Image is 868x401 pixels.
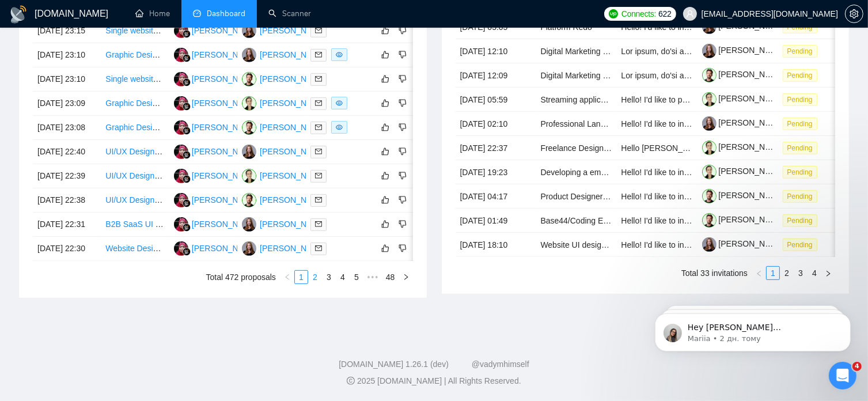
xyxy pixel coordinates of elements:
[192,73,258,85] div: [PERSON_NAME]
[702,46,785,55] a: [PERSON_NAME]
[702,167,785,176] a: [PERSON_NAME]
[456,112,536,136] td: [DATE] 02:10
[242,195,326,204] a: RV[PERSON_NAME]
[105,123,386,132] a: Graphic Designer for Enterprise SaaS Marketecture Diagrams (Ongoing Work)
[638,289,868,370] iframe: Intercom notifications повідомлення
[295,271,308,283] a: 1
[702,70,785,79] a: [PERSON_NAME]
[207,9,245,18] span: Dashboard
[396,24,410,37] button: dislike
[242,145,256,159] img: TB
[702,44,717,58] img: c1i1C4GbPzK8a6VQTaaFhHMDCqGgwIFFNuPMLd4kH8rZiF0HTDS5XhOfVQbhsoiF-V
[794,266,808,280] li: 3
[541,95,619,104] a: Streaming application
[381,99,389,108] span: like
[536,160,617,184] td: Developing a emotional logo for a digital product
[105,50,386,59] a: Graphic Designer for Enterprise SaaS Marketecture Diagrams (Ongoing Work)
[536,39,617,63] td: Digital Marketing Expert Wanted, Wordpress, Canva, High Level
[309,271,321,283] a: 2
[456,136,536,160] td: [DATE] 22:37
[135,9,170,18] a: homeHome
[101,92,169,116] td: Graphic Designer for Enterprise SaaS Marketecture Diagrams (Ongoing Work)
[702,213,717,228] img: c1yyxP1do0miEPqcWxVsd6xPJkNnxIdC3lMCDf_u3x9W-Si6YCNNsahNnumignotdS
[378,169,392,183] button: like
[752,266,766,280] li: Previous Page
[381,74,389,84] span: like
[105,74,241,84] a: Single website for a dog/animal waste
[609,9,618,18] img: upwork-logo.png
[783,118,817,130] span: Pending
[284,274,291,281] span: left
[315,75,322,82] span: mail
[399,147,407,156] span: dislike
[752,266,766,280] button: left
[308,270,322,284] li: 2
[456,184,536,209] td: [DATE] 04:17
[845,9,863,18] a: setting
[780,266,794,280] li: 2
[472,360,529,369] a: @vadymhimself
[260,97,326,109] div: [PERSON_NAME]
[541,71,770,80] a: Digital Marketing Expert Wanted, Wordpress, Canva, High Level
[242,217,256,232] img: TB
[658,7,671,20] span: 622
[783,215,822,225] a: Pending
[242,193,256,207] img: RV
[260,48,326,61] div: [PERSON_NAME]
[174,195,258,204] a: D[PERSON_NAME]
[174,24,188,38] img: D
[378,24,392,37] button: like
[399,270,413,284] li: Next Page
[378,217,392,231] button: like
[381,195,389,205] span: like
[396,241,410,255] button: dislike
[101,188,169,213] td: UI/UX Designer for Tracking Management System
[183,78,191,86] img: gigradar-bm.png
[783,191,822,200] a: Pending
[174,193,188,207] img: D
[242,122,326,131] a: RV[PERSON_NAME]
[702,215,785,224] a: [PERSON_NAME]
[821,266,835,280] button: right
[183,199,191,207] img: gigradar-bm.png
[174,169,188,183] img: D
[242,24,256,38] img: TB
[456,39,536,63] td: [DATE] 12:10
[783,94,822,104] a: Pending
[378,96,392,110] button: like
[101,116,169,140] td: Graphic Designer for Enterprise SaaS Marketecture Diagrams (Ongoing Work)
[260,145,326,158] div: [PERSON_NAME]
[183,175,191,183] img: gigradar-bm.png
[192,194,258,206] div: [PERSON_NAME]
[382,270,399,284] li: 48
[396,72,410,86] button: dislike
[315,124,322,131] span: mail
[381,50,389,59] span: like
[399,220,407,229] span: dislike
[174,241,188,256] img: D
[541,47,770,56] a: Digital Marketing Expert Wanted, Wordpress, Canva, High Level
[281,270,294,284] li: Previous Page
[767,267,779,279] a: 1
[192,218,258,230] div: [PERSON_NAME]
[381,147,389,156] span: like
[260,169,326,182] div: [PERSON_NAME]
[702,189,717,203] img: c1yyxP1do0miEPqcWxVsd6xPJkNnxIdC3lMCDf_u3x9W-Si6YCNNsahNnumignotdS
[399,244,407,253] span: dislike
[336,124,343,131] span: eye
[456,88,536,112] td: [DATE] 05:59
[260,218,326,230] div: [PERSON_NAME]
[281,270,294,284] button: left
[783,143,822,152] a: Pending
[183,248,191,256] img: gigradar-bm.png
[50,44,199,55] p: Message from Mariia, sent 2 дн. тому
[829,362,856,389] iframe: Intercom live chat
[242,25,326,35] a: TB[PERSON_NAME]
[756,270,763,277] span: left
[399,50,407,59] span: dislike
[336,51,343,58] span: eye
[339,360,449,369] a: [DOMAIN_NAME] 1.26.1 (dev)
[183,30,191,38] img: gigradar-bm.png
[702,191,785,200] a: [PERSON_NAME]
